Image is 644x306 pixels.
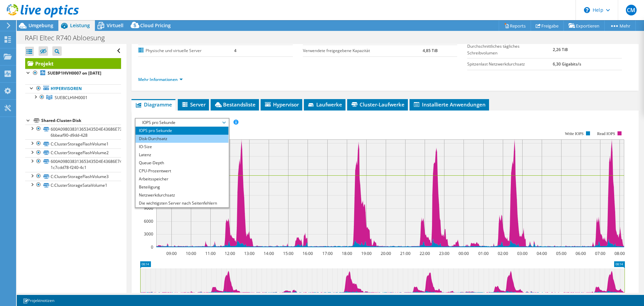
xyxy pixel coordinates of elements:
[22,34,115,42] h1: RAFI Eltec R740 Abloesung
[498,251,508,256] text: 02:00
[420,251,430,256] text: 22:00
[467,61,553,68] label: Spitzenlast Netzwerkdurchsatz
[459,251,469,256] text: 00:00
[138,47,234,54] label: Physische und virtuelle Server
[381,251,391,256] text: 20:00
[234,48,236,53] b: 4
[70,22,90,29] span: Leistung
[303,251,313,256] text: 16:00
[307,101,342,108] span: Laufwerke
[361,251,372,256] text: 19:00
[29,22,53,29] span: Umgebung
[138,77,183,82] a: Mehr Informationen
[181,101,206,108] span: Server
[303,47,423,54] label: Verwendete freigegebene Kapazität
[135,101,172,108] span: Diagramme
[423,48,438,53] b: 4,85 TiB
[144,231,153,237] text: 3000
[537,251,547,256] text: 04:00
[351,101,405,108] span: Cluster-Laufwerke
[614,251,625,256] text: 08:00
[595,251,605,256] text: 07:00
[166,251,177,256] text: 09:00
[283,251,293,256] text: 15:00
[18,296,59,305] a: Projektnotizen
[400,251,411,256] text: 21:00
[136,151,228,159] li: Latenz
[136,143,228,151] li: IO-Size
[140,22,171,29] span: Cloud Pricing
[25,125,121,139] a: 600A098038313653435D4E43686E7372-6bbeaf90-d9dd-428
[553,47,568,52] b: 2,26 TiB
[553,61,581,67] b: 6,30 Gigabits/s
[413,101,486,108] span: Installierte Anwendungen
[214,101,256,108] span: Bestandsliste
[136,135,228,143] li: Disk-Durchsatz
[556,251,567,256] text: 05:00
[25,181,121,189] a: C:ClusterStorageSataVolume1
[25,157,121,172] a: 600A098038313653435D4E43686E7439-1c7cdd78-f240-4c1
[48,70,101,76] b: SUEBP1HVH0007 on [DATE]
[478,251,489,256] text: 01:00
[467,43,553,56] label: Durchschnittliches tägliches Schreibvolumen
[576,251,586,256] text: 06:00
[531,20,564,31] a: Freigabe
[55,95,88,100] span: SUEBCLHVH0001
[225,251,235,256] text: 12:00
[136,199,228,207] li: Die wichtigsten Server nach Seitenfehlern
[186,251,196,256] text: 10:00
[107,22,123,29] span: Virtuell
[597,131,615,136] text: Read IOPS
[439,251,449,256] text: 23:00
[499,20,531,31] a: Reports
[565,131,584,136] text: Write IOPS
[151,244,153,250] text: 0
[136,159,228,167] li: Queue-Depth
[136,175,228,183] li: Arbeitsspeicher
[136,127,228,135] li: IOPS pro Sekunde
[136,167,228,175] li: CPU-Prozentwert
[139,119,225,127] span: IOPS pro Sekunde
[264,251,274,256] text: 14:00
[322,251,333,256] text: 17:00
[517,251,528,256] text: 03:00
[264,101,299,108] span: Hypervisor
[144,205,153,211] text: 9000
[205,251,216,256] text: 11:00
[41,117,121,125] div: Shared-Cluster-Disk
[584,7,590,13] svg: \n
[25,172,121,181] a: C:ClusterStorageFlashVolume3
[604,20,636,31] a: Mehr
[25,139,121,148] a: C:ClusterStorageFlashVolume1
[244,251,255,256] text: 13:00
[25,93,121,102] a: SUEBCLHVH0001
[25,148,121,157] a: C:ClusterStorageFlashVolume2
[25,69,121,78] a: SUEBP1HVH0007 on [DATE]
[342,251,352,256] text: 18:00
[563,20,605,31] a: Exportieren
[136,191,228,199] li: Netzwerkdurchsatz
[144,218,153,224] text: 6000
[136,183,228,191] li: Beteiligung
[25,84,121,93] a: Hypervisoren
[626,5,637,15] span: CM
[25,58,121,69] a: Projekt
